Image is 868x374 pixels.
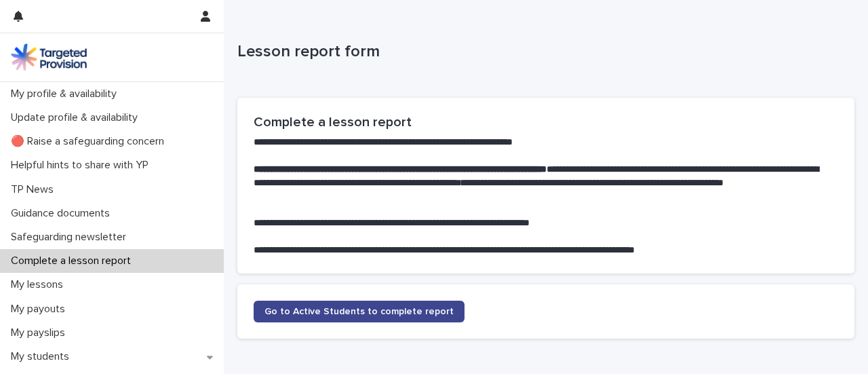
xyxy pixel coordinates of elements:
p: My payouts [5,303,76,316]
p: Complete a lesson report [5,255,142,267]
p: My lessons [5,278,74,291]
p: My students [5,350,80,363]
span: Go to Active Students to complete report [264,307,454,316]
p: Lesson report form [237,42,849,62]
p: Helpful hints to share with YP [5,159,159,172]
img: M5nRWzHhSzIhMunXDL62 [11,43,87,71]
h2: Complete a lesson report [254,114,838,130]
p: Safeguarding newsletter [5,231,137,244]
p: Update profile & availability [5,111,149,124]
p: 🔴 Raise a safeguarding concern [5,135,175,148]
a: Go to Active Students to complete report [254,301,465,322]
p: My profile & availability [5,88,127,100]
p: Guidance documents [5,207,121,220]
p: TP News [5,183,64,196]
p: My payslips [5,326,76,339]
